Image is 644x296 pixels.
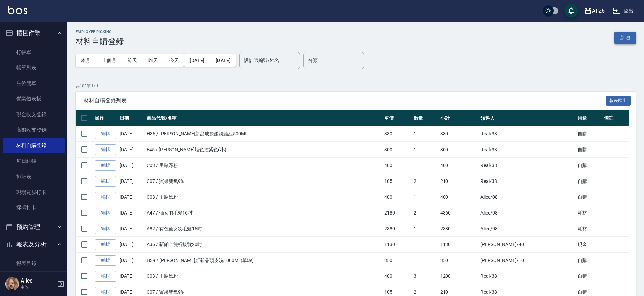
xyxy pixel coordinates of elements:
[479,237,576,253] td: [PERSON_NAME] /40
[614,34,636,41] a: 新增
[479,110,576,126] th: 領料人
[383,126,412,142] td: 330
[479,205,576,221] td: Alice /08
[145,237,383,253] td: A36 / 新鉑金雙棍接髮20吋
[383,142,412,158] td: 300
[383,158,412,173] td: 400
[576,189,603,205] td: 自購
[606,96,631,106] button: 報表匯出
[412,237,439,253] td: 1
[95,160,116,171] a: 編輯
[576,142,603,158] td: 自購
[576,268,603,284] td: 自購
[145,253,383,268] td: H39 / [PERSON_NAME]斯新品頭皮洗1000ML(單罐)
[95,192,116,202] a: 編輯
[412,158,439,173] td: 1
[3,200,65,216] a: 掃碼打卡
[439,237,479,253] td: 1130
[118,110,145,126] th: 日期
[479,189,576,205] td: Alice /08
[118,268,145,284] td: [DATE]
[479,268,576,284] td: Real /38
[3,122,65,138] a: 高階收支登錄
[145,110,383,126] th: 商品代號/名稱
[576,221,603,237] td: 耗材
[439,268,479,284] td: 1200
[95,129,116,139] a: 編輯
[76,30,124,34] h2: Employee Picking
[145,126,383,142] td: H36 / [PERSON_NAME]新品玻尿酸洗護組500ML
[479,173,576,189] td: Real /38
[581,4,607,18] button: AT26
[145,173,383,189] td: C07 / 賓果雙氧9%
[383,189,412,205] td: 400
[383,221,412,237] td: 2380
[76,83,636,89] p: 共 103 筆, 1 / 1
[145,221,383,237] td: A82 / 有色仙女羽毛髮16吋
[76,54,96,67] button: 本月
[145,158,383,173] td: C03 / 里歐漂粉
[383,268,412,284] td: 400
[576,237,603,253] td: 現金
[576,126,603,142] td: 自購
[164,54,184,67] button: 今天
[3,60,65,75] a: 帳單列表
[3,169,65,185] a: 排班表
[184,54,210,67] button: [DATE]
[564,4,578,18] button: save
[3,153,65,169] a: 每日結帳
[118,158,145,173] td: [DATE]
[479,221,576,237] td: Alice /08
[95,208,116,218] a: 編輯
[610,5,636,17] button: 登出
[95,144,116,155] a: 編輯
[614,32,636,44] button: 新增
[118,142,145,158] td: [DATE]
[3,256,65,271] a: 報表目錄
[118,253,145,268] td: [DATE]
[439,110,479,126] th: 小計
[95,224,116,234] a: 編輯
[412,253,439,268] td: 1
[606,97,631,103] a: 報表匯出
[439,205,479,221] td: 4360
[576,253,603,268] td: 自購
[3,271,65,287] a: 消費分析儀表板
[21,284,55,290] p: 主管
[576,158,603,173] td: 自購
[93,110,118,126] th: 操作
[412,110,439,126] th: 數量
[602,110,629,126] th: 備註
[210,54,236,67] button: [DATE]
[96,54,122,67] button: 上個月
[143,54,164,67] button: 昨天
[76,37,124,46] h3: 材料自購登錄
[439,221,479,237] td: 2380
[479,142,576,158] td: Real /38
[95,271,116,282] a: 編輯
[118,173,145,189] td: [DATE]
[439,126,479,142] td: 330
[118,221,145,237] td: [DATE]
[479,158,576,173] td: Real /38
[145,142,383,158] td: E45 / [PERSON_NAME]塔色控紫色(小)
[95,239,116,250] a: 編輯
[145,268,383,284] td: C03 / 里歐漂粉
[3,138,65,153] a: 材料自購登錄
[479,253,576,268] td: [PERSON_NAME] /10
[576,110,603,126] th: 用途
[5,277,19,291] img: Person
[3,185,65,200] a: 現場電腦打卡
[412,221,439,237] td: 1
[118,205,145,221] td: [DATE]
[412,268,439,284] td: 3
[95,255,116,266] a: 編輯
[576,173,603,189] td: 自購
[439,189,479,205] td: 400
[3,218,65,236] button: 預約管理
[383,173,412,189] td: 105
[145,189,383,205] td: C03 / 里歐漂粉
[592,7,605,15] div: AT26
[95,176,116,187] a: 編輯
[3,107,65,122] a: 現金收支登錄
